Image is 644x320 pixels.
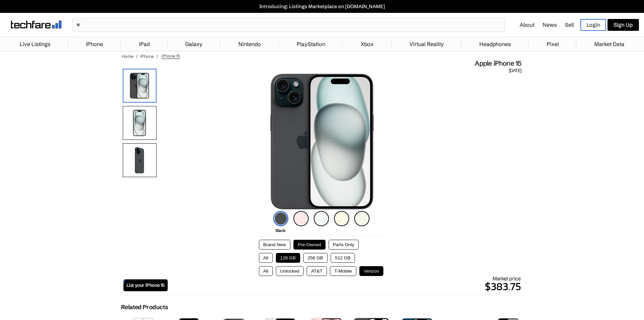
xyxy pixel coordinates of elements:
a: Home [122,54,134,59]
span: [DATE] [509,68,521,74]
span: Apple iPhone 15 [475,59,521,68]
a: About [520,21,534,28]
a: iPhone [140,54,154,59]
img: iPhone 15 [270,74,374,209]
button: Parts Only [329,240,359,250]
img: black-icon [273,211,288,226]
span: List your iPhone 15 [126,282,165,288]
div: Market price [168,275,521,295]
a: Sign Up [607,19,639,31]
h2: Related Products [121,303,168,311]
button: Unlocked [276,266,304,276]
a: Galaxy [182,37,206,51]
span: / [156,54,158,59]
span: iPhone 15 [162,53,180,59]
a: News [543,21,557,28]
button: Brand New [259,240,290,250]
button: 256 GB [303,253,328,263]
a: Market Data [591,37,628,51]
button: AT&T [307,266,327,276]
img: green-icon [354,211,369,226]
a: Xbox [357,37,377,51]
a: Live Listings [16,37,54,51]
img: blue-icon [314,211,329,226]
button: Pre-Owned [293,240,326,250]
button: Verizon [359,266,383,276]
a: Sell [565,21,574,28]
a: iPad [136,37,153,51]
a: iPhone [82,37,106,51]
a: PlayStation [293,37,329,51]
a: Headphones [476,37,514,51]
button: All [259,253,273,263]
a: Introducing: Listings Marketplace on [DOMAIN_NAME] [3,3,641,9]
p: $383.75 [168,278,521,295]
a: Login [580,19,606,31]
img: iPhone 15 [123,69,157,103]
button: 512 GB [331,253,355,263]
span: / [136,54,138,59]
img: natural-icon [293,211,309,226]
button: T-Mobile [330,266,356,276]
span: Black [276,228,286,233]
img: yellow-icon [334,211,349,226]
button: All [259,266,273,276]
a: List your iPhone 15 [123,279,168,291]
img: Front [123,106,157,140]
a: Nintendo [235,37,264,51]
button: 128 GB [276,253,300,263]
a: Virtual Reality [406,37,447,51]
img: Rear [123,143,157,177]
img: techfare logo [11,21,62,28]
a: Pixel [543,37,562,51]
